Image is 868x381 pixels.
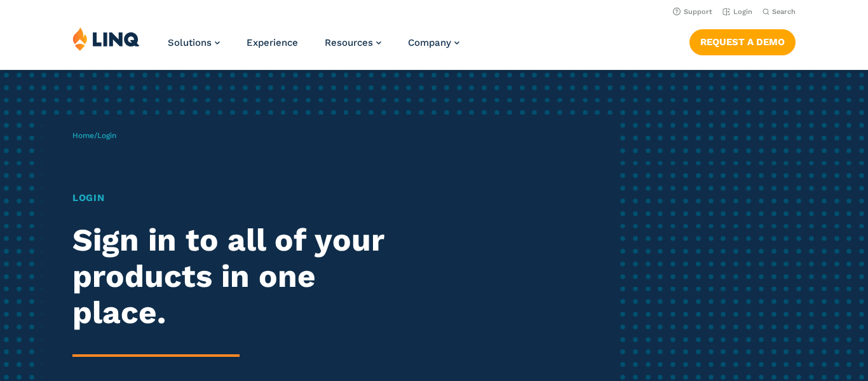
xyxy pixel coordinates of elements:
[168,27,459,69] nav: Primary Navigation
[689,27,796,55] nav: Button Navigation
[97,131,116,140] span: Login
[772,8,796,16] span: Search
[72,191,407,205] h1: Login
[72,27,140,51] img: LINQ | K‑12 Software
[325,37,373,48] span: Resources
[763,7,796,17] button: Open Search Bar
[722,8,752,16] a: Login
[325,37,381,48] a: Resources
[72,131,116,140] span: /
[408,37,451,48] span: Company
[673,8,712,16] a: Support
[72,222,407,330] h2: Sign in to all of your products in one place.
[168,37,220,48] a: Solutions
[72,131,94,140] a: Home
[408,37,459,48] a: Company
[168,37,212,48] span: Solutions
[689,29,796,55] a: Request a Demo
[247,37,298,48] a: Experience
